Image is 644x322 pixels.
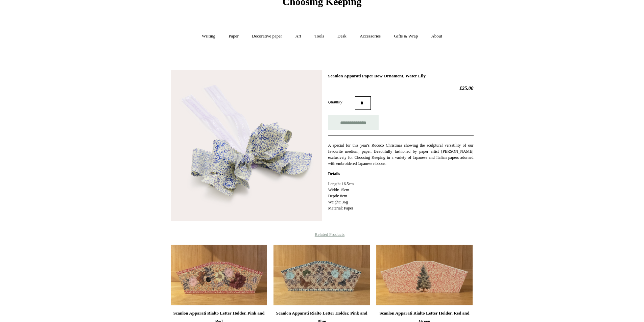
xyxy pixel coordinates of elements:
[376,245,472,305] a: Scanlon Apparati Rialto Letter Holder, Red and Green Scanlon Apparati Rialto Letter Holder, Red a...
[328,85,473,91] h2: £25.00
[196,27,221,45] a: Writing
[331,27,353,45] a: Desk
[328,171,340,176] strong: Details
[273,245,369,305] a: Scanlon Apparati Rialto Letter Holder, Pink and Blue Scanlon Apparati Rialto Letter Holder, Pink ...
[171,245,267,305] img: Scanlon Apparati Rialto Letter Holder, Pink and Red
[222,27,245,45] a: Paper
[282,1,361,6] a: Choosing Keeping
[273,245,369,305] img: Scanlon Apparati Rialto Letter Holder, Pink and Blue
[246,27,288,45] a: Decorative paper
[328,73,473,79] h1: Scanlon Apparati Paper Bow Ornament, Water Lily
[308,27,330,45] a: Tools
[354,27,387,45] a: Accessories
[153,232,491,237] h4: Related Products
[425,27,448,45] a: About
[171,70,322,221] img: Scanlon Apparati Paper Bow Ornament, Water Lily
[171,245,267,305] a: Scanlon Apparati Rialto Letter Holder, Pink and Red Scanlon Apparati Rialto Letter Holder, Pink a...
[328,99,355,105] label: Quantity
[328,142,473,167] p: A special for this year's Rococo Christmas showing the sculptural versatility of our favourite me...
[289,27,307,45] a: Art
[388,27,424,45] a: Gifts & Wrap
[328,181,473,211] p: Length: 16.5cm Width: 15cm Depth: 8cm Weight: 36g Material: Paper
[376,245,472,305] img: Scanlon Apparati Rialto Letter Holder, Red and Green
